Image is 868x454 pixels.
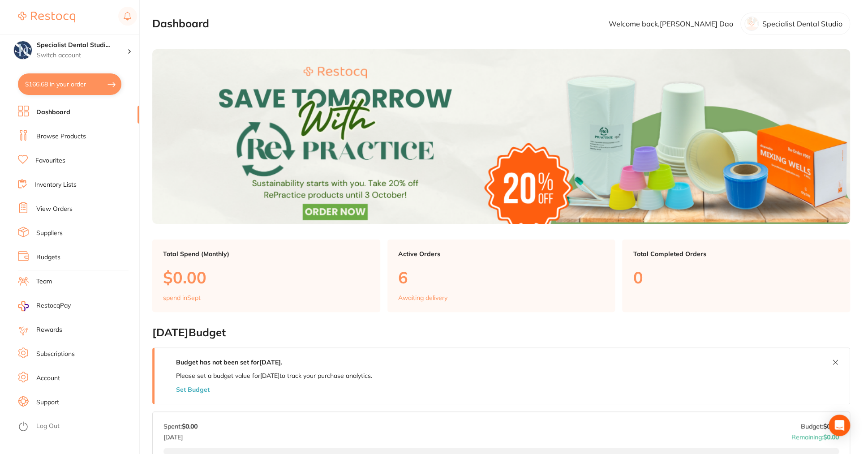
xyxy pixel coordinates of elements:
strong: $0.00 [182,422,198,430]
button: Set Budget [176,386,210,393]
img: Specialist Dental Studio [14,41,32,59]
a: Account [36,374,60,383]
p: 0 [633,268,839,287]
a: RestocqPay [18,301,71,311]
a: Log Out [36,422,60,431]
p: spend in Sept [163,294,201,301]
p: Remaining: [791,430,839,441]
p: [DATE] [163,430,198,441]
p: Budget: [801,423,839,430]
p: Spent: [163,423,198,430]
a: Dashboard [36,108,70,117]
a: Restocq Logo [18,7,75,27]
a: Team [36,277,52,286]
span: RestocqPay [36,301,71,310]
strong: $0.00 [823,433,839,441]
a: Total Spend (Monthly)$0.00spend inSept [152,240,380,312]
p: 6 [398,268,605,287]
p: $0.00 [163,268,370,287]
p: Total Spend (Monthly) [163,250,370,257]
img: RestocqPay [18,301,29,311]
a: View Orders [36,205,73,214]
strong: Budget has not been set for [DATE] . [176,358,282,366]
a: Total Completed Orders0 [622,240,850,312]
a: Rewards [36,326,62,334]
a: Favourites [35,156,65,165]
button: $166.68 in your order [18,73,121,95]
div: Open Intercom Messenger [829,415,850,436]
h4: Specialist Dental Studio [37,41,127,50]
a: Support [36,398,59,407]
img: Restocq Logo [18,12,75,22]
a: Budgets [36,253,60,262]
p: Switch account [37,51,127,60]
p: Active Orders [398,250,605,257]
a: Suppliers [36,229,63,238]
h2: Dashboard [152,17,209,30]
p: Welcome back, [PERSON_NAME] Dao [609,20,733,28]
a: Inventory Lists [34,180,77,189]
a: Browse Products [36,132,86,141]
a: Active Orders6Awaiting delivery [387,240,615,312]
p: Total Completed Orders [633,250,839,257]
img: Dashboard [152,49,850,224]
button: Log Out [18,420,137,434]
p: Specialist Dental Studio [762,20,842,28]
p: Please set a budget value for [DATE] to track your purchase analytics. [176,372,372,379]
h2: [DATE] Budget [152,326,850,339]
strong: $0.00 [823,422,839,430]
a: Subscriptions [36,350,75,359]
p: Awaiting delivery [398,294,447,301]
